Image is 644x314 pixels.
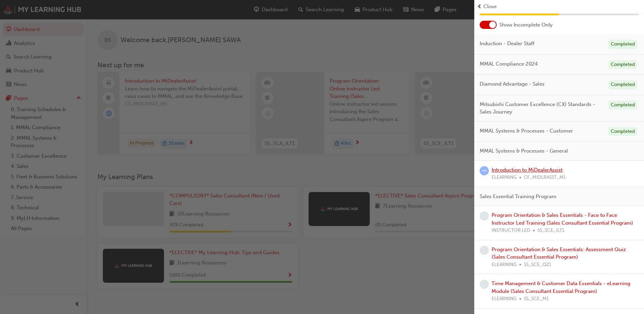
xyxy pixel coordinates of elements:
[480,211,489,221] span: learningRecordVerb_NONE-icon
[608,80,637,89] div: Completed
[499,21,553,29] span: Show Incomplete Only
[480,101,603,116] span: Mitsubishi Customer Excellence (CX) Standards - Sales Journey
[492,227,530,234] span: INSTRUCTOR LED
[492,246,626,260] a: Program Orientation & Sales Essentials: Assessment Quiz (Sales Consultant Essential Program)
[483,3,497,11] span: Close
[608,60,637,69] div: Completed
[480,60,538,68] span: MMAL Compliance 2024
[480,40,534,48] span: Induction - Dealer Staff
[480,280,489,289] span: learningRecordVerb_NONE-icon
[492,212,633,226] a: Program Orientation & Sales Essentials - Face to Face Instructor Led Training (Sales Consultant E...
[492,167,563,173] a: Introduction to MiDealerAssist
[480,193,556,200] span: Sales Essential Training Program
[524,295,549,303] span: SS_SCE_M1
[480,246,489,255] span: learningRecordVerb_NONE-icon
[492,174,517,181] span: ELEARNING
[480,80,545,88] span: Diamond Advantage - Sales
[492,261,517,269] span: ELEARNING
[480,166,489,175] span: learningRecordVerb_ATTEMPT-icon
[477,3,641,11] button: prev-iconClose
[480,127,573,135] span: MMAL Systems & Processes - Customer
[477,3,482,11] span: prev-icon
[524,174,566,181] span: CF_MIDLRASST_M1
[608,127,637,136] div: Completed
[608,40,637,49] div: Completed
[492,280,630,294] a: Time Management & Customer Data Essentials - eLearning Module (Sales Consultant Essential Program)
[480,147,568,155] span: MMAL Systems & Processes - General
[537,227,565,234] span: SS_SCE_ILT1
[492,295,517,303] span: ELEARNING
[608,101,637,110] div: Completed
[524,261,551,269] span: SS_SCE_QZ1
